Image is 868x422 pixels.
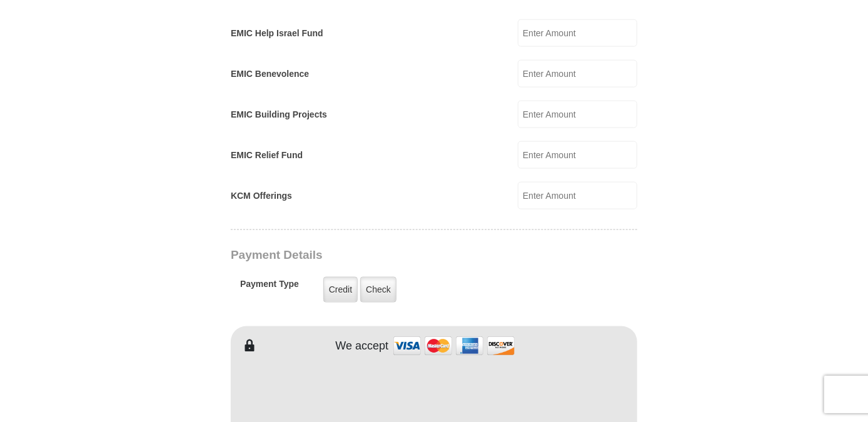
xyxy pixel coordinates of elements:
input: Enter Amount [518,141,637,169]
input: Enter Amount [518,19,637,47]
label: EMIC Relief Fund [231,149,303,162]
label: Check [360,277,396,303]
label: EMIC Building Projects [231,108,327,121]
input: Enter Amount [518,101,637,128]
h4: We accept [336,339,389,353]
input: Enter Amount [518,60,637,88]
img: credit cards accepted [391,333,517,359]
input: Enter Amount [518,182,637,209]
label: EMIC Benevolence [231,68,309,81]
h5: Payment Type [240,279,299,296]
label: KCM Offerings [231,189,292,203]
h3: Payment Details [231,248,550,263]
label: Credit [323,277,358,303]
label: EMIC Help Israel Fund [231,27,323,40]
